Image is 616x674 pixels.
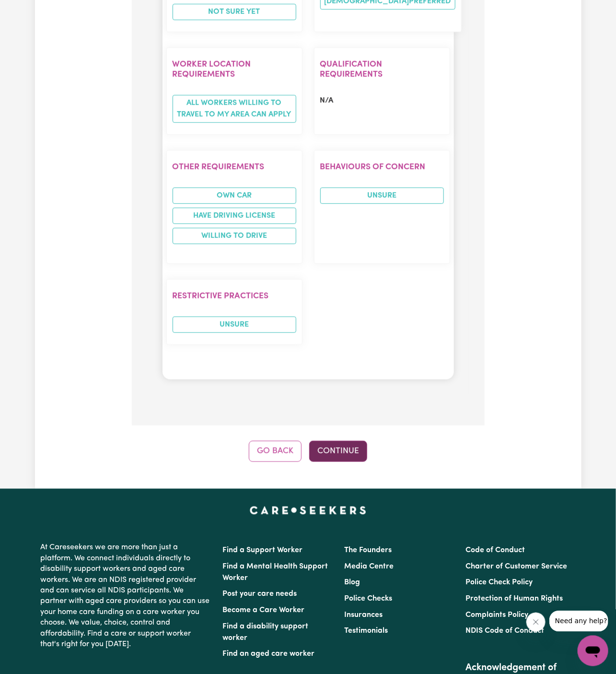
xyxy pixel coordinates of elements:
a: The Founders [344,547,392,555]
a: Blog [344,579,360,587]
a: Find a Support Worker [223,547,303,555]
a: Insurances [344,612,383,619]
iframe: Close message [526,613,546,632]
li: Have driving license [173,208,296,224]
span: N/A [320,97,334,105]
iframe: Button to launch messaging window [578,636,608,666]
a: Complaints Policy [465,612,528,619]
span: All workers willing to travel to my area can apply [173,95,296,123]
span: UNSURE [173,317,296,333]
a: Post your care needs [223,591,297,598]
span: UNSURE [320,188,444,204]
a: Code of Conduct [465,547,525,555]
li: Willing to drive [173,228,296,244]
h2: Other requirements [173,162,296,172]
a: Police Checks [344,595,392,603]
span: Not sure yet [173,4,296,20]
h2: Restrictive Practices [173,291,296,301]
h2: Worker location requirements [173,59,296,80]
button: Go Back [249,441,302,462]
a: Police Check Policy [465,579,533,587]
a: Careseekers home page [250,506,366,514]
a: Protection of Human Rights [465,595,563,603]
p: At Careseekers we are more than just a platform. We connect individuals directly to disability su... [41,539,211,654]
a: Become a Care Worker [223,607,305,615]
a: Find a disability support worker [223,623,309,642]
a: Media Centre [344,563,394,571]
a: NDIS Code of Conduct [465,627,544,635]
button: Continue [309,441,367,462]
a: Find a Mental Health Support Worker [223,563,328,582]
a: Charter of Customer Service [465,563,567,571]
a: Find an aged care worker [223,650,315,658]
iframe: Message from company [549,611,608,632]
h2: Qualification requirements [320,59,444,80]
a: Testimonials [344,627,388,635]
h2: Behaviours of Concern [320,162,444,172]
li: Own Car [173,188,296,204]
